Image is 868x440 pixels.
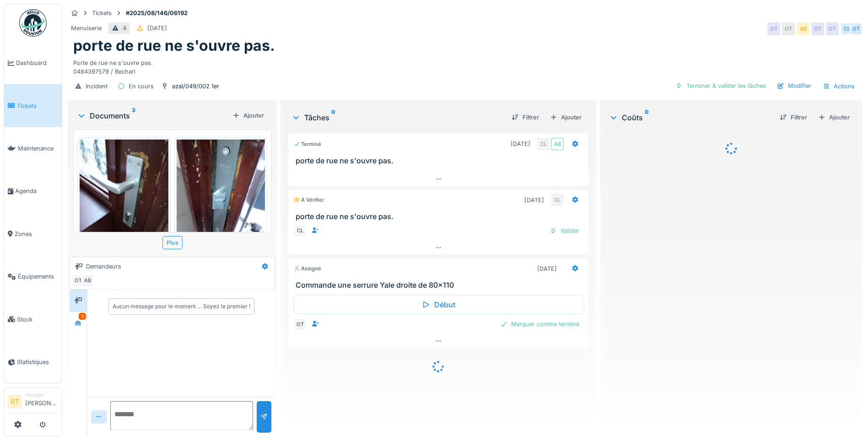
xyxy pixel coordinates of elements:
div: Filtrer [508,111,543,123]
div: azal/049/002 1er [172,82,219,91]
div: [DATE] [147,24,167,32]
strong: #2025/08/146/06192 [122,9,191,17]
h3: porte de rue ne s'ouvre pas. [296,156,585,165]
div: OT [811,22,824,35]
div: Terminé [294,140,321,148]
div: CL [841,22,853,35]
div: CL [551,193,564,206]
h3: porte de rue ne s'ouvre pas. [296,212,585,221]
a: Dashboard [4,42,62,84]
div: Incident [86,82,108,91]
div: AB [551,138,564,150]
div: Actions [819,80,859,93]
h1: porte de rue ne s'ouvre pas. [73,37,275,54]
sup: 3 [132,110,135,121]
div: Valider [546,225,583,237]
div: En cours [129,82,154,91]
a: Maintenance [4,127,62,170]
span: Agenda [15,187,58,195]
a: Statistiques [4,341,62,383]
div: AB [81,274,94,287]
img: qlf96yyds58ha7anuuyuqx521dyb [177,140,265,258]
div: Demandeurs [86,262,121,271]
a: Tickets [4,84,62,127]
div: OT [72,274,85,287]
span: Stock [17,315,58,324]
div: Terminer & valider les tâches [672,80,770,92]
span: Maintenance [18,144,58,153]
div: Filtrer [776,111,811,123]
a: OT Manager[PERSON_NAME] [8,392,58,413]
div: Aucun message pour le moment … Soyez le premier ! [113,302,250,311]
div: OT [826,22,839,35]
span: Statistiques [17,358,58,366]
a: Agenda [4,170,62,212]
div: Début [294,295,583,314]
li: [PERSON_NAME] [25,392,58,411]
div: CL [294,225,307,237]
sup: 0 [331,112,335,123]
div: Ajouter [229,109,268,122]
li: OT [8,395,22,408]
h3: Commande une serrure Yale droite de 80x110 [296,281,585,290]
div: Ajouter [546,111,585,123]
div: Ajouter [814,111,853,123]
div: OT [767,22,780,35]
div: Documents [77,110,229,121]
sup: 0 [645,112,649,123]
div: Modifier [773,80,815,92]
span: Tickets [17,102,58,110]
div: OT [294,318,307,331]
div: Assigné [294,265,321,273]
div: 3 [79,313,86,320]
a: Stock [4,298,62,340]
div: Coûts [609,112,772,123]
div: Marquer comme terminé [496,318,583,330]
div: Manager [25,392,58,398]
div: CL [537,138,550,150]
div: [DATE] [537,264,557,273]
div: 4 [123,24,126,32]
div: Porte de rue ne s'ouvre pas. 0484397579 / Bechari [73,55,857,76]
div: OT [850,22,863,35]
img: Badge_color-CXgf-gQk.svg [19,9,47,37]
div: [DATE] [511,140,530,148]
div: OT [782,22,795,35]
div: [DATE] [524,196,544,204]
img: yxbuw02c32y4lz4tzri6uel2mx0r [80,140,168,258]
div: AB [797,22,809,35]
span: Dashboard [16,59,58,67]
div: Tâches [291,112,504,123]
a: Équipements [4,255,62,298]
div: À vérifier [294,196,324,204]
span: Zones [15,230,58,238]
div: Menuiserie [71,24,102,32]
div: Plus [162,236,183,249]
div: Tickets [92,9,112,17]
span: Équipements [18,272,58,281]
a: Zones [4,213,62,255]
